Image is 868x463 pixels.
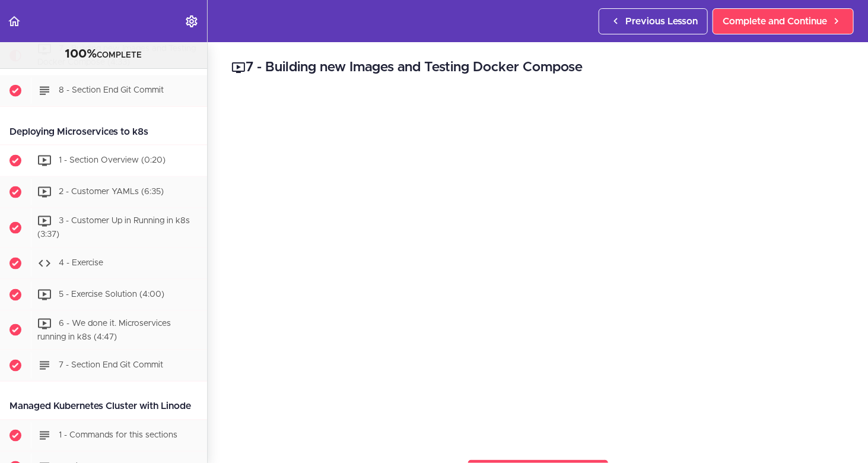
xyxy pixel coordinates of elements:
span: 1 - Commands for this sections [59,432,177,440]
span: 100% [65,48,97,60]
svg: Back to course curriculum [7,14,21,28]
span: Previous Lesson [625,14,698,28]
svg: Settings Menu [185,14,199,28]
div: COMPLETE [15,47,192,62]
h2: 7 - Building new Images and Testing Docker Compose [231,58,844,78]
span: 7 - Section End Git Commit [59,361,163,370]
a: Complete and Continue [713,8,854,34]
span: 2 - Customer YAMLs (6:35) [59,188,164,196]
span: 3 - Customer Up in Running in k8s (3:37) [37,217,190,239]
span: 4 - Exercise [59,259,103,267]
span: 6 - We done it. Microservices running in k8s (4:47) [37,319,171,341]
iframe: Video Player [231,96,844,440]
span: 8 - Section End Git Commit [59,86,164,94]
span: 1 - Section Overview (0:20) [59,156,166,164]
a: Previous Lesson [599,8,708,34]
span: 5 - Exercise Solution (4:00) [59,290,164,299]
span: Complete and Continue [723,14,827,28]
